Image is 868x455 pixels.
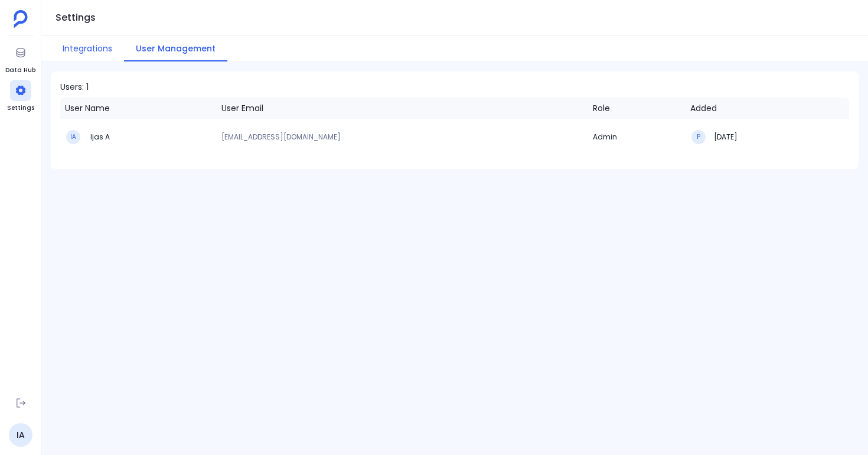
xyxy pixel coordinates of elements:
[14,10,28,28] img: petavue logo
[7,80,34,113] a: Settings
[51,36,124,61] button: Integrations
[690,102,717,114] div: Added
[221,134,583,141] p: [EMAIL_ADDRESS][DOMAIN_NAME]
[124,36,227,61] button: User Management
[5,66,35,75] span: Data Hub
[70,134,76,141] p: IA
[593,102,610,114] div: Role
[89,132,110,142] h3: Ijas A
[588,119,685,155] td: Admin
[60,81,89,93] p: Users: 1
[5,42,35,75] a: Data Hub
[714,132,738,142] h3: [DATE]
[65,102,110,114] div: User Name
[56,9,96,26] h1: Settings
[9,423,32,447] a: IA
[697,134,700,141] p: P
[7,103,34,113] span: Settings
[221,102,263,114] div: User Email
